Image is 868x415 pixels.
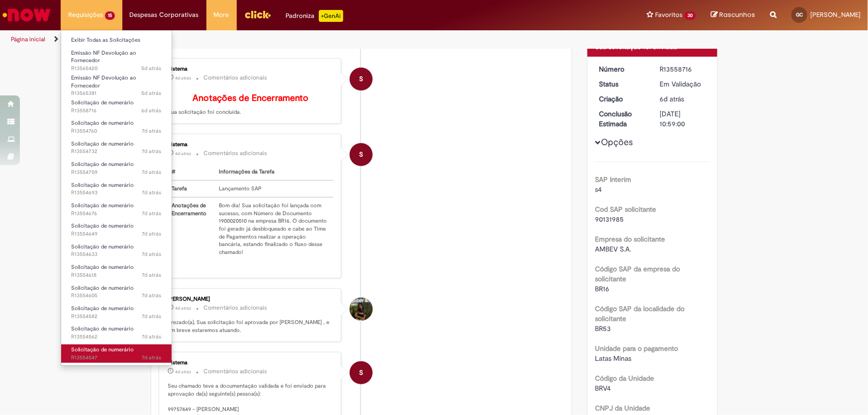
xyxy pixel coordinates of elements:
[350,361,373,384] div: System
[71,333,162,341] span: R13554562
[1,5,52,25] img: ServiceNow
[595,235,665,244] b: Empresa do solicitante
[142,333,162,340] span: 7d atrás
[204,367,268,376] small: Comentários adicionais
[359,143,363,166] span: S
[71,181,134,189] span: Solicitação de numerário
[350,298,373,321] div: Lorena Ferreira Avelar Costa
[71,325,134,332] span: Solicitação de numerário
[61,35,172,46] a: Exibir Todas as Solicitações
[142,89,162,97] time: 25/09/2025 09:24:59
[71,354,162,362] span: R13554547
[168,164,215,180] th: #
[660,79,706,89] div: Em Validação
[176,151,192,157] span: 4d atrás
[71,346,134,353] span: Solicitação de numerário
[71,202,134,209] span: Solicitação de numerário
[796,11,803,18] span: GC
[61,118,172,136] a: Aberto R13554760 : Solicitação de numerário
[244,7,271,22] img: click_logo_yellow_360x200.png
[61,283,172,301] a: Aberto R13554605 : Solicitação de numerário
[660,94,684,103] span: 6d atrás
[142,127,162,135] span: 7d atrás
[810,10,861,19] span: [PERSON_NAME]
[595,245,631,253] span: AMBEV S.A.
[215,164,334,180] th: Informações da Tarefa
[71,230,162,238] span: R13554649
[61,303,172,322] a: Aberto R13554582 : Solicitação de numerário
[176,369,192,375] time: 25/09/2025 20:03:35
[142,250,162,258] span: 7d atrás
[176,305,192,311] time: 26/09/2025 09:09:37
[11,35,45,43] a: Página inicial
[168,319,334,334] p: Prezado(a), Sua solicitação foi aprovada por [PERSON_NAME] , e em breve estaremos atuando.
[214,10,229,20] span: More
[591,109,653,129] dt: Conclusão Estimada
[71,210,162,218] span: R13554676
[350,143,373,166] div: System
[142,65,162,72] span: 5d atrás
[142,313,162,320] time: 22/09/2025 11:27:37
[655,10,682,20] span: Favoritos
[61,262,172,280] a: Aberto R13554618 : Solicitação de numerário
[595,264,680,283] b: Código SAP da empresa do solicitante
[71,99,134,106] span: Solicitação de numerário
[71,271,162,279] span: R13554618
[142,107,162,114] span: 6d atrás
[204,149,268,158] small: Comentários adicionais
[61,48,172,69] a: Aberto R13565420 : Emissão NF Devolução ao Fornecedor
[142,168,162,176] time: 22/09/2025 11:44:22
[142,65,162,72] time: 25/09/2025 09:32:13
[168,197,215,260] th: Anotações de Encerramento
[71,49,136,65] span: Emissão NF Devolução ao Fornecedor
[142,271,162,279] span: 7d atrás
[286,10,343,22] div: Padroniza
[142,189,162,196] span: 7d atrás
[142,107,162,114] time: 23/09/2025 11:49:20
[71,222,134,230] span: Solicitação de numerário
[591,94,653,104] dt: Criação
[176,75,192,81] time: 26/09/2025 09:45:04
[71,127,162,135] span: R13554760
[660,109,706,129] div: [DATE] 10:59:00
[660,94,684,103] time: 23/09/2025 11:49:19
[71,250,162,258] span: R13554633
[176,75,192,81] span: 4d atrás
[7,30,571,49] ul: Trilhas de página
[142,210,162,217] span: 7d atrás
[595,284,609,293] span: BR16
[142,333,162,340] time: 22/09/2025 11:25:37
[319,10,343,22] p: +GenAi
[595,354,631,363] span: Latas Minas
[61,97,172,116] a: Aberto R13558716 : Solicitação de numerário
[71,140,134,148] span: Solicitação de numerário
[142,354,162,361] span: 7d atrás
[71,74,136,89] span: Emissão NF Devolução ao Fornecedor
[595,374,654,383] b: Código da Unidade
[142,230,162,238] span: 7d atrás
[71,189,162,197] span: R13554693
[142,127,162,135] time: 22/09/2025 11:50:21
[105,11,115,20] span: 15
[71,119,134,127] span: Solicitação de numerário
[595,324,611,333] span: BR53
[595,205,656,214] b: Cod SAP solicitante
[359,67,363,91] span: S
[142,292,162,299] span: 7d atrás
[168,66,334,72] div: Sistema
[359,361,363,385] span: S
[130,10,199,20] span: Despesas Corporativas
[61,221,172,239] a: Aberto R13554649 : Solicitação de numerário
[595,175,631,184] b: SAP Interim
[176,369,192,375] span: 4d atrás
[61,159,172,177] a: Aberto R13554709 : Solicitação de numerário
[61,200,172,219] a: Aberto R13554676 : Solicitação de numerário
[142,271,162,279] time: 22/09/2025 11:32:37
[595,215,624,224] span: 90131985
[168,93,334,116] p: Sua solicitação foi concluída.
[142,354,162,361] time: 22/09/2025 11:23:18
[215,180,334,197] td: Lançamento SAP
[142,148,162,155] span: 7d atrás
[168,360,334,366] div: Sistema
[215,197,334,260] td: Bom dia! Sua solicitação foi lançada com sucesso, com Número de Documento 1900020510 na empresa B...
